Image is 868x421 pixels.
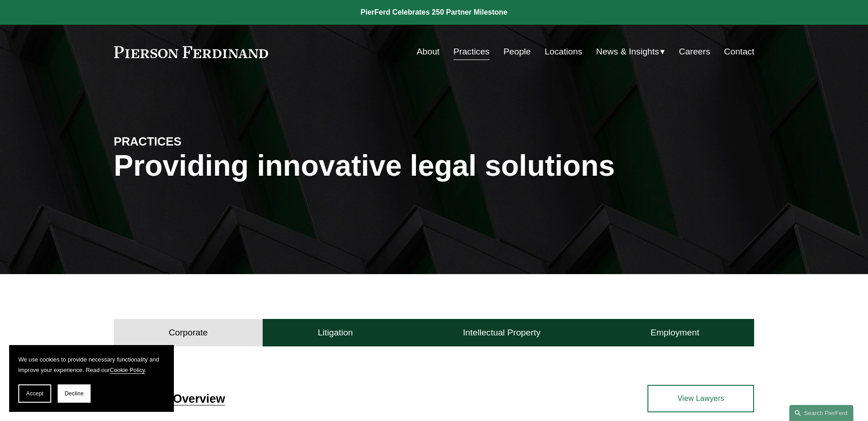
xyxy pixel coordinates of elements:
[679,43,710,60] a: Careers
[114,134,274,149] h4: PRACTICES
[596,44,659,60] span: News & Insights
[110,367,145,373] a: Cookie Policy
[596,43,665,60] a: folder dropdown
[114,392,225,405] a: Corporate Overview
[503,43,531,60] a: People
[651,327,700,338] h4: Employment
[463,327,541,338] h4: Intellectual Property
[18,384,51,403] button: Accept
[114,149,755,183] h1: Providing innovative legal solutions
[318,327,353,338] h4: Litigation
[58,384,91,403] button: Decline
[65,390,84,397] span: Decline
[453,43,490,60] a: Practices
[18,354,165,375] p: We use cookies to provide necessary functionality and improve your experience. Read our .
[789,405,853,421] a: Search this site
[417,43,440,60] a: About
[26,390,43,397] span: Accept
[9,345,174,412] section: Cookie banner
[647,385,754,412] a: View Lawyers
[545,43,582,60] a: Locations
[169,327,208,338] h4: Corporate
[724,43,754,60] a: Contact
